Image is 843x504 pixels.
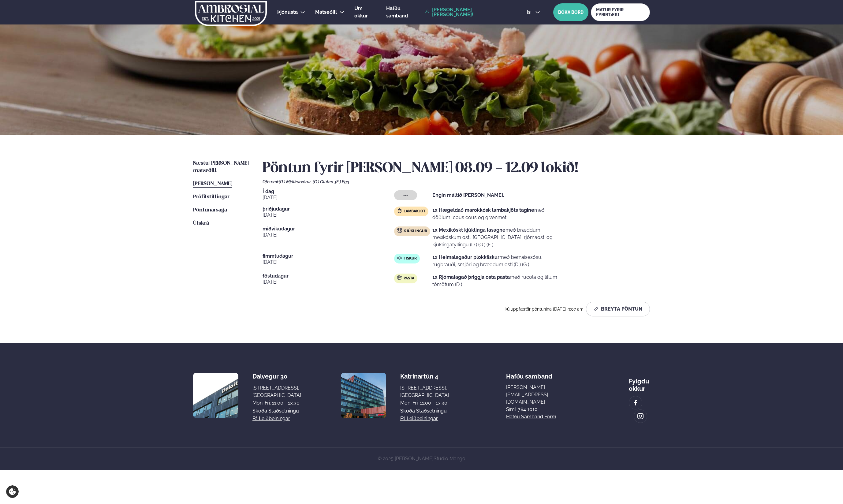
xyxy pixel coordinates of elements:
span: Næstu [PERSON_NAME] matseðill [193,161,249,173]
button: is [522,10,545,15]
div: Fylgdu okkur [629,373,650,392]
span: © 2025 [PERSON_NAME] [378,456,465,461]
span: Þjónusta [277,9,298,15]
a: Þjónusta [277,9,298,16]
strong: Engin máltíð [PERSON_NAME]. [432,192,504,198]
p: með bræddum mexíkóskum osti, [GEOGRAPHIC_DATA], rjómaosti og kjúklingafyllingu (D ) (G ) (E ) [432,226,562,248]
div: [STREET_ADDRESS], [GEOGRAPHIC_DATA] [252,384,301,399]
span: miðvikudagur [263,226,394,231]
span: Útskrá [193,221,209,226]
span: [PERSON_NAME] [193,181,232,186]
img: image alt [341,373,386,418]
span: [DATE] [263,211,394,219]
img: pasta.svg [397,275,402,280]
span: (G ) Glúten , [313,179,335,184]
img: logo [194,1,267,26]
a: image alt [629,396,642,409]
a: image alt [634,410,647,423]
span: (D ) Mjólkurvörur , [279,179,313,184]
a: Skoða staðsetningu [400,407,447,415]
p: með bernaisesósu, rúgbrauði, smjöri og bræddum osti (D ) (G ) [432,254,562,268]
a: Prófílstillingar [193,193,229,201]
a: Hafðu samband [386,5,422,20]
h2: Pöntun fyrir [PERSON_NAME] 08.09 - 12.09 lokið! [263,160,650,177]
span: --- [403,193,408,198]
span: Hafðu samband [386,6,408,19]
a: Fá leiðbeiningar [400,415,438,422]
span: [DATE] [263,278,394,286]
span: [DATE] [263,231,394,239]
img: image alt [193,373,238,418]
a: Útskrá [193,220,209,227]
strong: 1x Hægeldað marokkósk lambakjöts tagine [432,207,534,213]
a: Cookie settings [6,485,19,498]
span: is [527,10,532,15]
p: með döðlum, cous cous og grænmeti [432,207,562,221]
strong: 1x Mexikóskt kjúklinga lasagne [432,227,505,233]
a: [PERSON_NAME] [PERSON_NAME]! [425,7,513,17]
span: föstudagur [263,274,394,278]
strong: 1x Heimalagaður plokkfiskur [432,254,499,260]
span: Fiskur [404,256,417,261]
span: [DATE] [263,259,394,266]
span: [DATE] [263,194,394,201]
img: image alt [632,399,639,406]
div: Mon-Fri: 11:00 - 13:30 [252,399,301,407]
a: Studio Mango [434,456,465,461]
a: Fá leiðbeiningar [252,415,290,422]
div: Katrínartún 4 [400,373,449,380]
div: Mon-Fri: 11:00 - 13:30 [400,399,449,407]
span: Lambakjöt [404,209,425,214]
span: Pöntunarsaga [193,207,227,213]
a: Matseðill [315,9,337,16]
img: fish.svg [397,256,402,260]
span: (E ) Egg [335,179,349,184]
strong: 1x Rjómalagað þriggja osta pasta [432,274,510,280]
span: þriðjudagur [263,207,394,211]
span: Í dag [263,189,394,194]
span: Þú uppfærðir pöntunina [DATE] 9:07 am [505,307,584,312]
p: Sími: 784 1010 [506,406,572,413]
div: Dalvegur 30 [252,373,301,380]
a: Um okkur [354,5,376,20]
img: chicken.svg [397,228,402,233]
span: fimmtudagur [263,254,394,259]
a: Skoða staðsetningu [252,407,299,415]
span: Matseðill [315,9,337,15]
button: Breyta Pöntun [586,302,650,316]
img: image alt [637,413,644,420]
a: MATUR FYRIR FYRIRTÆKI [591,3,650,21]
a: Hafðu samband form [506,413,556,420]
div: Ofnæmi: [263,179,650,184]
span: Um okkur [354,6,368,19]
a: Pöntunarsaga [193,207,227,214]
a: [PERSON_NAME][EMAIL_ADDRESS][DOMAIN_NAME] [506,384,572,406]
button: BÓKA BORÐ [553,3,588,21]
span: Kjúklingur [404,229,427,234]
p: með rucola og litlum tómötum (D ) [432,274,562,288]
a: [PERSON_NAME] [193,180,232,188]
span: Hafðu samband [506,368,552,380]
span: Prófílstillingar [193,194,229,200]
a: Næstu [PERSON_NAME] matseðill [193,160,250,174]
div: [STREET_ADDRESS], [GEOGRAPHIC_DATA] [400,384,449,399]
img: Lamb.svg [397,208,402,213]
span: Pasta [404,276,414,281]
